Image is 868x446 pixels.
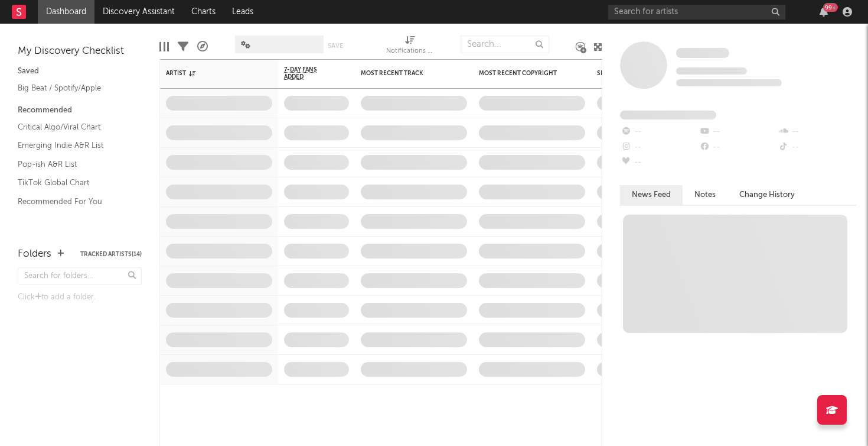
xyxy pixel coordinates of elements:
[597,70,686,77] div: Spotify Monthly Listeners
[676,47,729,59] a: Some Artist
[328,43,343,49] button: Save
[386,30,433,64] div: Notifications (Artist)
[620,111,716,119] span: Fans Added by Platform
[683,185,727,205] button: Notes
[18,121,130,134] a: Critical Algo/Viral Chart
[823,3,838,12] div: 99 +
[18,44,142,59] div: My Discovery Checklist
[820,7,828,17] button: 99+
[386,44,433,59] div: Notifications (Artist)
[166,70,254,77] div: Artist
[18,64,142,79] div: Saved
[18,267,142,285] input: Search for folders...
[18,139,130,152] a: Emerging Indie A&R List
[727,185,807,205] button: Change History
[80,251,142,257] button: Tracked Artists(14)
[18,158,130,171] a: Pop-ish A&R List
[608,5,785,20] input: Search for artists
[699,124,777,140] div: --
[676,67,747,75] span: Tracking Since: [DATE]
[18,247,51,261] div: Folders
[18,176,130,189] a: TikTok Global Chart
[676,79,782,86] span: 0 fans last week
[479,70,567,77] div: Most Recent Copyright
[778,140,856,155] div: --
[18,290,142,305] div: Click to add a folder.
[620,155,699,170] div: --
[676,48,729,58] span: Some Artist
[159,30,169,64] div: Edit Columns
[284,66,331,80] span: 7-Day Fans Added
[361,70,449,77] div: Most Recent Track
[197,30,208,64] div: A&R Pipeline
[620,185,683,205] button: News Feed
[461,35,549,53] input: Search...
[18,82,130,95] a: Big Beat / Spotify/Apple
[620,140,699,155] div: --
[18,104,142,118] div: Recommended
[620,124,699,140] div: --
[699,140,777,155] div: --
[178,30,188,64] div: Filters
[18,195,130,208] a: Recommended For You
[778,124,856,140] div: --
